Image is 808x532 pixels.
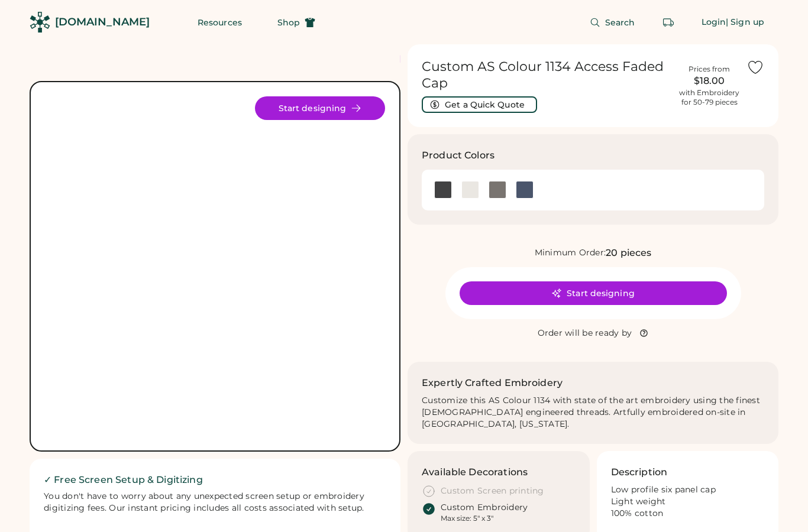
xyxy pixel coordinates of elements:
h1: Custom AS Colour 1134 Access Faded Cap [422,59,672,92]
button: Search [576,11,649,34]
button: Get a Quick Quote [422,96,537,113]
h3: Description [611,465,668,479]
h2: Expertly Crafted Embroidery [422,376,563,390]
button: Retrieve an order [657,11,680,34]
div: Login [702,17,726,28]
div: [DOMAIN_NAME] [55,15,150,30]
div: FREE SHIPPING [399,51,501,67]
button: Start designing [460,281,727,305]
div: Max size: 5" x 3" [441,514,493,523]
span: Shop [277,18,300,27]
div: Minimum Order: [535,247,606,259]
div: with Embroidery for 50-79 pieces [679,88,739,107]
img: Rendered Logo - Screens [30,12,50,33]
div: 1134 Style Image [45,96,385,436]
h2: ✓ Free Screen Setup & Digitizing [44,473,386,487]
h3: Available Decorations [422,465,528,479]
button: Start designing [255,96,385,120]
div: Custom Screen printing [441,485,544,497]
div: You don't have to worry about any unexpected screen setup or embroidery digitizing fees. Our inst... [44,491,386,514]
img: AS Colour 1134 Product Image [45,96,385,436]
div: Customize this AS Colour 1134 with state of the art embroidery using the finest [DEMOGRAPHIC_DATA... [422,395,764,430]
span: Search [605,18,635,27]
button: Shop [263,11,329,34]
div: 20 pieces [606,246,651,260]
div: Prices from [689,64,730,74]
button: Resources [183,11,256,34]
div: | Sign up [726,17,764,28]
div: Custom Embroidery [441,502,528,514]
div: Order will be ready by [538,327,632,339]
h3: Product Colors [422,148,495,163]
div: $18.00 [679,74,739,88]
